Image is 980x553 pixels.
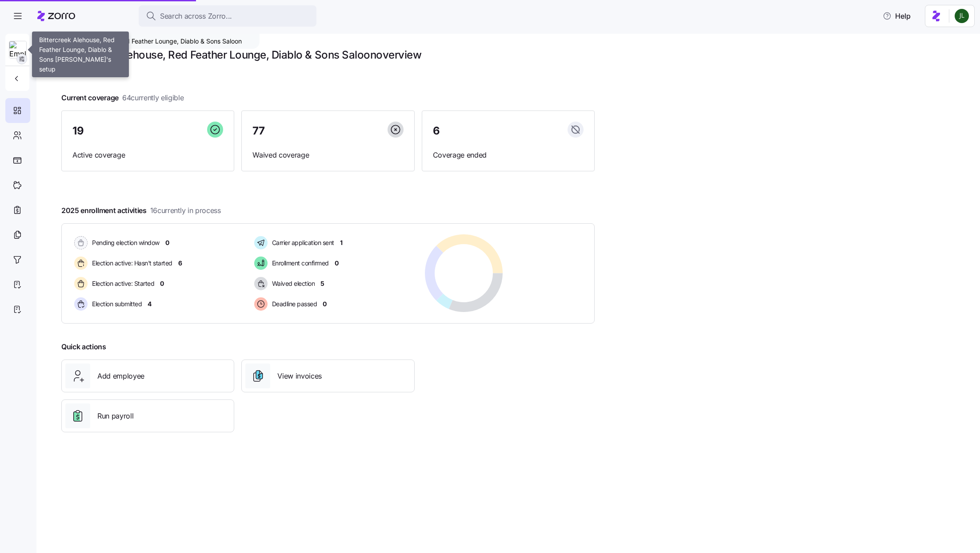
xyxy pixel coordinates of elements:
span: 2025 enrollment activities [61,205,221,216]
span: 19 [72,126,84,136]
span: Election active: Started [89,279,154,288]
div: Bittercreek Alehouse, Red Feather Lounge, Diablo & Sons Saloon [36,34,260,49]
button: Search across Zorro... [139,5,316,27]
span: Enrollment confirmed [269,259,329,268]
span: Help [883,11,911,21]
span: Run payroll [97,411,133,422]
span: Active coverage [72,150,223,161]
span: 0 [335,259,339,268]
span: 0 [165,238,169,247]
span: Election active: Hasn't started [89,259,172,268]
img: Employer logo [9,41,26,59]
span: 4 [148,300,152,308]
span: View invoices [277,371,322,382]
span: Deadline passed [269,300,317,308]
img: d9b9d5af0451fe2f8c405234d2cf2198 [955,9,969,23]
span: Pending election window [89,238,160,247]
span: Election submitted [89,300,142,308]
span: Current coverage [61,92,184,103]
span: Coverage ended [433,150,584,161]
span: Waived election [269,279,315,288]
span: 0 [323,300,327,308]
span: 6 [433,126,440,136]
span: Carrier application sent [269,238,334,247]
span: 5 [320,279,324,288]
span: 0 [160,279,164,288]
span: Waived coverage [252,150,403,161]
span: 1 [340,238,343,247]
span: Add employee [97,371,144,382]
span: [DATE] [61,63,595,75]
span: 64 currently eligible [122,92,184,103]
span: 77 [252,126,264,136]
span: 6 [178,259,182,268]
h1: Bittercreek Alehouse, Red Feather Lounge, Diablo & Sons Saloon overview [61,48,595,62]
button: Help [876,7,918,25]
span: Search across Zorro... [160,11,232,22]
span: 16 currently in process [150,205,221,216]
span: Quick actions [61,341,106,352]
